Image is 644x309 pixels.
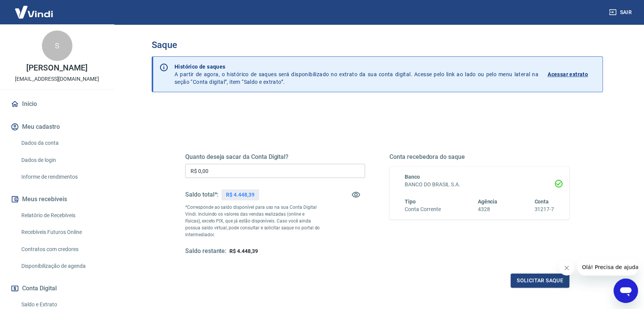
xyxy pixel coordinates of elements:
[185,191,218,199] h5: Saldo total*:
[185,153,365,161] h5: Quanto deseja sacar da Conta Digital?
[9,118,105,135] button: Meu cadastro
[15,75,99,83] p: [EMAIL_ADDRESS][DOMAIN_NAME]
[185,247,226,255] h5: Saldo restante:
[18,152,105,168] a: Dados de login
[185,204,320,238] p: *Corresponde ao saldo disponível para uso na sua Conta Digital Vindi. Incluindo os valores das ve...
[18,208,105,223] a: Relatório de Recebíveis
[175,63,538,70] p: Histórico de saques
[9,0,59,24] img: Vindi
[614,279,638,303] iframe: Botão para abrir a janela de mensagens
[5,5,64,11] span: Olá! Precisa de ajuda?
[9,96,105,112] a: Início
[478,199,498,205] span: Agência
[229,248,258,254] span: R$ 4.448,39
[405,205,441,213] h6: Conta Corrente
[548,70,588,78] p: Acessar extrato
[9,280,105,297] button: Conta Digital
[405,181,554,189] h6: BANCO DO BRASIL S.A.
[577,259,638,275] iframe: Mensagem da empresa
[18,258,105,274] a: Disponibilização de agenda
[405,199,416,205] span: Tipo
[152,40,603,50] h3: Saque
[478,205,498,213] h6: 4328
[548,63,596,86] a: Acessar extrato
[534,199,549,205] span: Conta
[18,169,105,185] a: Informe de rendimentos
[534,205,554,213] h6: 31217-7
[18,242,105,257] a: Contratos com credores
[389,153,569,161] h5: Conta recebedora do saque
[18,224,105,240] a: Recebíveis Futuros Online
[511,274,569,288] button: Solicitar saque
[9,191,105,208] button: Meus recebíveis
[226,191,254,199] p: R$ 4.448,39
[42,30,72,61] div: S
[18,135,105,151] a: Dados da conta
[559,260,574,275] iframe: Fechar mensagem
[405,174,420,180] span: Banco
[26,64,87,72] p: [PERSON_NAME]
[607,5,635,19] button: Sair
[175,63,538,86] p: A partir de agora, o histórico de saques será disponibilizado no extrato da sua conta digital. Ac...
